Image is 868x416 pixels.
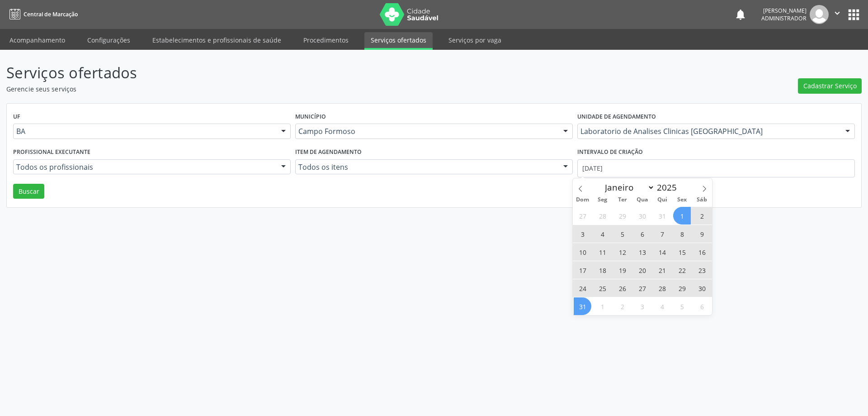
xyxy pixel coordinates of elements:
span: Julho 28, 2025 [594,207,611,225]
input: Year [655,182,684,193]
span: Agosto 22, 2025 [673,261,691,279]
span: Agosto 14, 2025 [653,243,671,261]
label: Intervalo de criação [577,145,643,159]
span: Qua [632,197,652,203]
span: Seg [593,197,613,203]
span: Agosto 31, 2025 [574,297,591,315]
span: Agosto 9, 2025 [693,225,711,243]
a: Serviços ofertados [364,32,433,50]
span: Setembro 6, 2025 [693,297,711,315]
a: Estabelecimentos e profissionais de saúde [146,32,288,48]
span: Setembro 4, 2025 [653,297,671,315]
span: Todos os itens [298,163,554,172]
button: Cadastrar Serviço [798,78,862,94]
label: Município [295,110,326,124]
span: Sex [672,197,692,203]
span: Agosto 17, 2025 [574,261,591,279]
span: Dom [573,197,593,203]
span: Agosto 20, 2025 [633,261,651,279]
span: Agosto 25, 2025 [594,279,611,297]
span: Agosto 21, 2025 [653,261,671,279]
a: Serviços por vaga [442,32,508,48]
span: Agosto 30, 2025 [693,279,711,297]
a: Configurações [81,32,137,48]
span: Agosto 18, 2025 [594,261,611,279]
button:  [829,5,846,24]
span: Agosto 7, 2025 [653,225,671,243]
p: Gerencie seus serviços [6,84,605,94]
span: Julho 30, 2025 [633,207,651,225]
span: Agosto 15, 2025 [673,243,691,261]
span: Ter [613,197,632,203]
img: img [810,5,829,24]
button: apps [846,7,862,23]
span: Agosto 24, 2025 [574,279,591,297]
span: Setembro 3, 2025 [633,297,651,315]
span: Agosto 4, 2025 [594,225,611,243]
span: Agosto 19, 2025 [613,261,631,279]
label: UF [13,110,20,124]
span: Administrador [761,14,807,22]
span: Agosto 13, 2025 [633,243,651,261]
span: Julho 29, 2025 [613,207,631,225]
span: Agosto 3, 2025 [574,225,591,243]
span: Sáb [692,197,712,203]
span: Agosto 6, 2025 [633,225,651,243]
span: Qui [652,197,672,203]
span: Agosto 10, 2025 [574,243,591,261]
span: Agosto 28, 2025 [653,279,671,297]
span: Laboratorio de Analises Clinicas [GEOGRAPHIC_DATA] [580,127,836,136]
span: Agosto 8, 2025 [673,225,691,243]
button: Buscar [13,184,44,199]
span: Julho 27, 2025 [574,207,591,225]
span: Campo Formoso [298,127,554,136]
a: Acompanhamento [3,32,71,48]
a: Procedimentos [297,32,355,48]
span: Todos os profissionais [16,163,272,172]
span: Setembro 2, 2025 [613,297,631,315]
span: Setembro 5, 2025 [673,297,691,315]
label: Profissional executante [13,145,90,159]
button: notifications [734,8,747,21]
span: Agosto 1, 2025 [673,207,691,225]
span: BA [16,127,272,136]
span: Agosto 23, 2025 [693,261,711,279]
span: Agosto 11, 2025 [594,243,611,261]
span: Agosto 27, 2025 [633,279,651,297]
span: Julho 31, 2025 [653,207,671,225]
label: Item de agendamento [295,145,362,159]
a: Central de Marcação [6,7,78,22]
span: Agosto 5, 2025 [613,225,631,243]
p: Serviços ofertados [6,62,605,84]
span: Agosto 26, 2025 [613,279,631,297]
label: Unidade de agendamento [577,110,656,124]
div: [PERSON_NAME] [761,7,807,14]
span: Central de Marcação [24,10,78,18]
span: Cadastrar Serviço [803,81,857,91]
i:  [832,8,842,18]
span: Agosto 29, 2025 [673,279,691,297]
select: Month [600,181,655,194]
span: Agosto 2, 2025 [693,207,711,225]
span: Setembro 1, 2025 [594,297,611,315]
input: Selecione um intervalo [577,159,855,177]
span: Agosto 16, 2025 [693,243,711,261]
span: Agosto 12, 2025 [613,243,631,261]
